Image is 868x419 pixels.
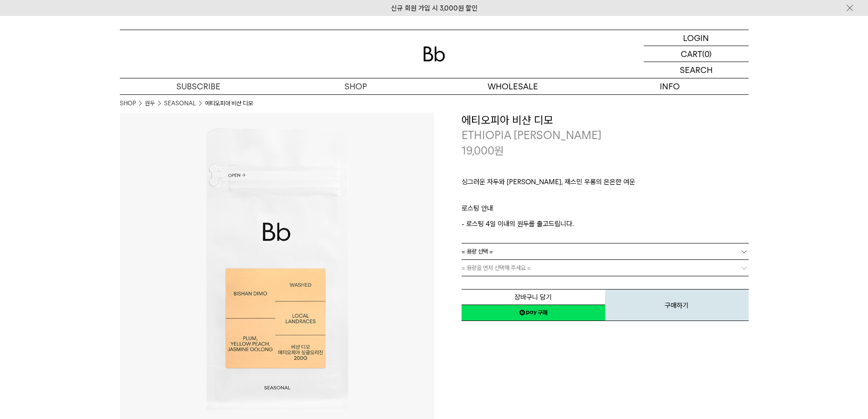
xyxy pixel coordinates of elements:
[591,78,749,94] p: INFO
[462,305,605,321] a: 새창
[462,289,605,305] button: 장바구니 담기
[462,143,504,159] p: 19,000
[164,99,196,108] a: SEASONAL
[120,99,136,108] a: SHOP
[462,113,749,128] h3: 에티오피아 비샨 디모
[434,78,591,94] p: WHOLESALE
[462,260,531,276] span: = 용량을 먼저 선택해 주세요 =
[462,218,749,229] p: - 로스팅 4일 이내의 원두를 출고드립니다.
[391,4,478,12] a: 신규 회원 가입 시 3,000원 할인
[683,30,709,46] p: LOGIN
[605,289,749,321] button: 구매하기
[462,176,749,192] p: 싱그러운 자두와 [PERSON_NAME], 재스민 우롱의 은은한 여운
[462,203,749,218] p: 로스팅 안내
[462,192,749,203] p: ㅤ
[644,46,749,62] a: CART (0)
[120,78,277,94] a: SUBSCRIBE
[680,62,713,78] p: SEARCH
[494,144,504,157] span: 원
[205,99,253,108] li: 에티오피아 비샨 디모
[644,30,749,46] a: LOGIN
[423,47,445,62] img: 로고
[145,99,155,108] a: 원두
[462,128,749,143] p: ETHIOPIA [PERSON_NAME]
[462,243,493,259] span: = 용량 선택 =
[702,46,712,62] p: (0)
[277,78,434,94] a: SHOP
[681,46,702,62] p: CART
